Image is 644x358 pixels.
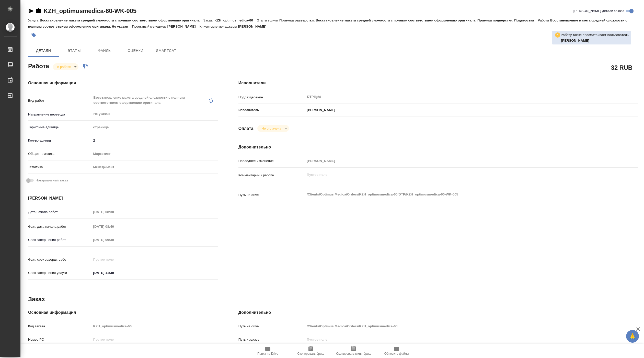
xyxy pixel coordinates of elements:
[611,63,632,72] h2: 32 RUB
[305,157,605,165] input: Пустое поле
[91,208,136,216] input: Пустое поле
[28,195,218,201] h4: [PERSON_NAME]
[238,108,305,113] p: Исполнитель
[36,178,68,183] span: Нотариальный заказ
[28,224,91,229] p: Факт. дата начала работ
[238,324,305,329] p: Путь на drive
[246,344,289,358] button: Папка на Drive
[200,25,238,28] p: Клиентские менеджеры
[305,336,605,343] input: Пустое поле
[28,337,91,342] p: Номер РО
[91,223,136,230] input: Пустое поле
[628,331,637,342] span: 🙏
[238,192,305,198] p: Путь на drive
[62,48,86,54] span: Этапы
[238,337,305,342] p: Путь к заказу
[573,8,624,14] span: [PERSON_NAME] детали заказа
[279,18,538,22] p: Приемка разверстки, Восстановление макета средней сложности с полным соответствием оформлению ори...
[123,48,148,54] span: Оценки
[28,8,34,14] button: Скопировать ссылку для ЯМессенджера
[91,322,218,330] input: Пустое поле
[53,63,78,70] div: В работе
[154,48,178,54] span: SmartCat
[203,18,214,22] p: Заказ:
[28,29,39,41] button: Добавить тэг
[305,322,605,330] input: Пустое поле
[305,190,605,199] textarea: /Clients/Optimus Medica/Orders/KZH_optimusmedica-60/DTP/KZH_optimusmedica-60-WK-005
[91,336,218,343] input: Пустое поле
[91,269,136,276] input: ✎ Введи что-нибудь
[257,352,278,355] span: Папка на Drive
[561,32,629,38] p: Работу также просматривает пользователь
[305,108,335,113] p: [PERSON_NAME]
[91,123,218,132] div: страница
[238,309,638,316] h4: Дополнительно
[561,38,629,43] p: Васильева Ольга
[167,25,200,28] p: [PERSON_NAME]
[91,163,218,171] div: Менеджмент
[28,324,91,329] p: Код заказа
[297,352,324,355] span: Скопировать бриф
[28,125,91,130] p: Тарифные единицы
[28,210,91,215] p: Дата начала работ
[289,344,332,358] button: Скопировать бриф
[93,48,117,54] span: Файлы
[238,25,270,28] p: [PERSON_NAME]
[28,80,218,86] h4: Основная информация
[91,256,136,263] input: Пустое поле
[561,39,589,42] b: [PERSON_NAME]
[28,309,218,316] h4: Основная информация
[257,125,289,132] div: В работе
[91,149,218,158] div: Маркетинг
[538,18,550,22] p: Работа
[28,257,91,262] p: Факт. срок заверш. работ
[238,144,638,150] h4: Дополнительно
[257,18,279,22] p: Этапы услуги
[40,18,203,22] p: Восстановление макета средней сложности с полным соответствием оформлению оригинала
[336,352,371,355] span: Скопировать мини-бриф
[91,236,136,244] input: Пустое поле
[238,158,305,164] p: Последнее изменение
[28,295,45,303] h2: Заказ
[28,18,40,22] p: Услуга
[28,98,91,103] p: Вид работ
[214,18,257,22] p: KZH_optimusmedica-60
[28,61,49,70] h2: Работа
[28,151,91,156] p: Общая тематика
[28,165,91,170] p: Тематика
[626,330,639,343] button: 🙏
[238,173,305,178] p: Комментарий к работе
[28,270,91,275] p: Срок завершения услуги
[332,344,375,358] button: Скопировать мини-бриф
[260,126,283,131] button: Не оплачена
[91,137,218,144] input: ✎ Введи что-нибудь
[36,8,42,14] button: Скопировать ссылку
[238,80,638,86] h4: Исполнители
[132,25,167,28] p: Проектный менеджер
[238,95,305,100] p: Подразделение
[375,344,418,358] button: Обновить файлы
[31,48,56,54] span: Детали
[28,138,91,143] p: Кол-во единиц
[28,112,91,117] p: Направление перевода
[238,125,254,132] h4: Оплата
[28,237,91,242] p: Срок завершения работ
[55,65,72,69] button: В работе
[384,352,409,355] span: Обновить файлы
[43,7,136,14] a: KZH_optimusmedica-60-WK-005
